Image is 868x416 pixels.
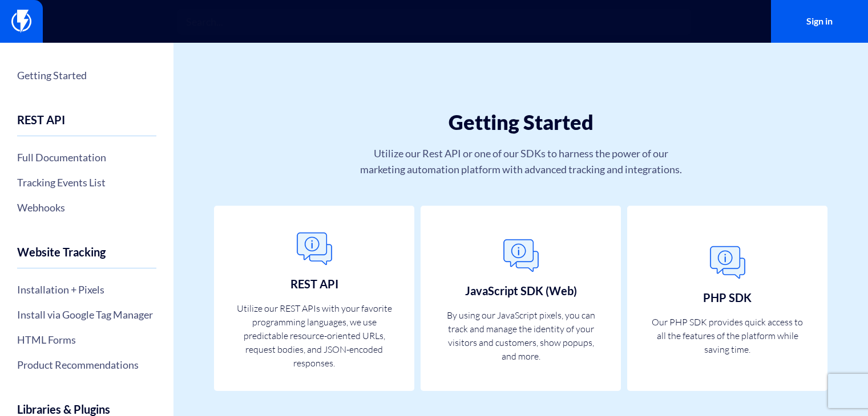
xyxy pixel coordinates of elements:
[17,173,156,192] a: Tracking Events List
[290,278,338,290] h3: REST API
[214,206,414,391] a: REST API Utilize our REST APIs with your favorite programming languages, we use predictable resou...
[442,308,600,363] p: By using our JavaScript pixels, you can track and manage the identity of your visitors and custom...
[235,301,394,370] p: Utilize our REST APIs with your favorite programming languages, we use predictable resource-orien...
[177,9,691,35] input: Search...
[17,148,156,167] a: Full Documentation
[17,113,156,136] h4: REST API
[17,66,156,85] a: Getting Started
[354,145,688,177] p: Utilize our Rest API or one of our SDKs to harness the power of our marketing automation platform...
[17,355,156,374] a: Product Recommendations
[17,198,156,217] a: Webhooks
[705,240,750,286] img: General.png
[627,206,827,391] a: PHP SDK Our PHP SDK provides quick access to all the features of the platform while saving time.
[498,233,544,279] img: General.png
[17,330,156,349] a: HTML Forms
[292,226,337,272] img: General.png
[17,280,156,299] a: Installation + Pixels
[17,246,156,268] h4: Website Tracking
[242,111,800,134] h1: Getting Started
[648,315,807,356] p: Our PHP SDK provides quick access to all the features of the platform while saving time.
[465,284,577,297] h3: JavaScript SDK (Web)
[17,305,156,324] a: Install via Google Tag Manager
[421,206,621,391] a: JavaScript SDK (Web) By using our JavaScript pixels, you can track and manage the identity of you...
[703,291,752,304] h3: PHP SDK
